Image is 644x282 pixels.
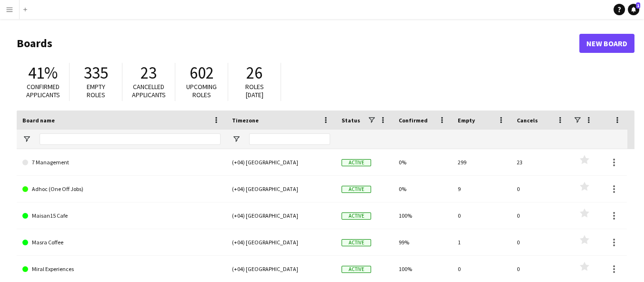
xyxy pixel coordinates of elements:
a: Adhoc (One Off Jobs) [22,176,221,202]
h1: Boards [17,36,579,50]
div: (+04) [GEOGRAPHIC_DATA] [226,229,336,255]
span: 335 [84,62,108,83]
div: 0 [511,229,570,255]
div: 0 [511,202,570,229]
div: 100% [393,256,452,282]
span: Roles [DATE] [245,82,264,99]
div: (+04) [GEOGRAPHIC_DATA] [226,256,336,282]
span: Status [342,117,360,124]
div: 0 [452,202,511,229]
span: Cancelled applicants [132,82,166,99]
span: Cancels [517,117,538,124]
span: Empty roles [87,82,105,99]
button: Open Filter Menu [232,135,241,143]
div: 0% [393,176,452,202]
div: 0 [511,176,570,202]
span: Empty [458,117,475,124]
span: Upcoming roles [186,82,217,99]
div: 23 [511,149,570,175]
input: Board name Filter Input [40,133,221,145]
div: 9 [452,176,511,202]
div: 100% [393,202,452,229]
div: (+04) [GEOGRAPHIC_DATA] [226,202,336,229]
input: Timezone Filter Input [249,133,330,145]
div: 0% [393,149,452,175]
span: 602 [190,62,214,83]
div: (+04) [GEOGRAPHIC_DATA] [226,176,336,202]
a: Masra Coffee [22,229,221,256]
span: Active [342,159,371,166]
span: 23 [141,62,157,83]
div: 1 [452,229,511,255]
span: Active [342,186,371,193]
div: 299 [452,149,511,175]
span: Confirmed [399,117,428,124]
div: 0 [511,256,570,282]
button: Open Filter Menu [22,135,31,143]
span: 1 [636,2,640,9]
a: 7 Management [22,149,221,176]
span: Confirmed applicants [26,82,60,99]
span: 26 [246,62,262,83]
span: Board name [22,117,55,124]
a: Maisan15 Cafe [22,202,221,229]
a: New Board [579,34,634,53]
a: 1 [628,4,639,15]
div: 0 [452,256,511,282]
span: Active [342,212,371,220]
span: Active [342,239,371,246]
span: 41% [28,62,58,83]
span: Active [342,266,371,273]
div: (+04) [GEOGRAPHIC_DATA] [226,149,336,175]
div: 99% [393,229,452,255]
span: Timezone [232,117,259,124]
